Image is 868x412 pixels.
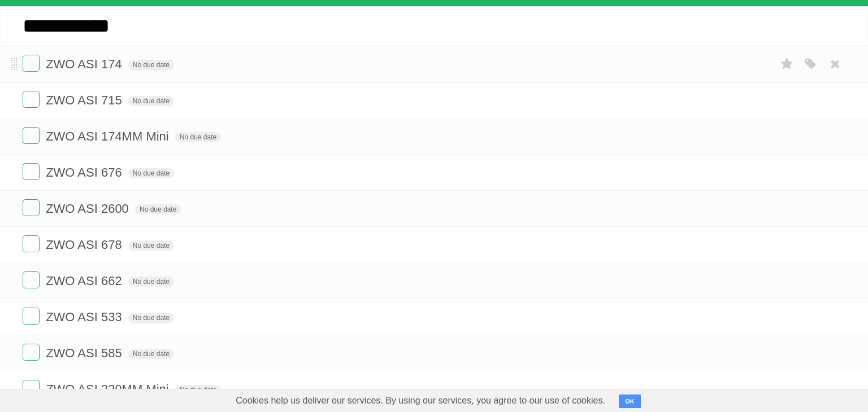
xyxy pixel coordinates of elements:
span: ZWO ASI 715 [46,93,125,107]
label: Done [23,235,40,252]
span: No due date [128,96,174,106]
span: No due date [128,60,174,70]
span: ZWO ASI 662 [46,274,125,288]
span: No due date [128,168,174,178]
button: OK [619,395,641,408]
label: Done [23,199,40,216]
span: No due date [175,385,221,395]
span: No due date [128,313,174,323]
span: ZWO ASI 676 [46,165,125,179]
span: No due date [135,204,181,214]
label: Star task [776,55,798,73]
span: ZWO ASI 2600 [46,201,132,216]
label: Done [23,308,40,325]
span: No due date [128,240,174,251]
label: Done [23,55,40,72]
label: Done [23,344,40,361]
label: Done [23,127,40,144]
span: ZWO ASI 678 [46,238,125,252]
span: No due date [128,349,174,359]
span: ZWO ASI 174 [46,57,125,71]
label: Done [23,271,40,288]
span: ZWO ASI 533 [46,310,125,324]
span: No due date [175,132,221,142]
label: Done [23,380,40,397]
span: ZWO ASI 585 [46,346,125,360]
span: Cookies help us deliver our services. By using our services, you agree to our use of cookies. [224,389,617,412]
span: ZWO ASI 220MM Mini [46,382,172,396]
label: Done [23,163,40,180]
label: Done [23,91,40,108]
span: No due date [128,277,174,287]
span: ZWO ASI 174MM Mini [46,129,172,143]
